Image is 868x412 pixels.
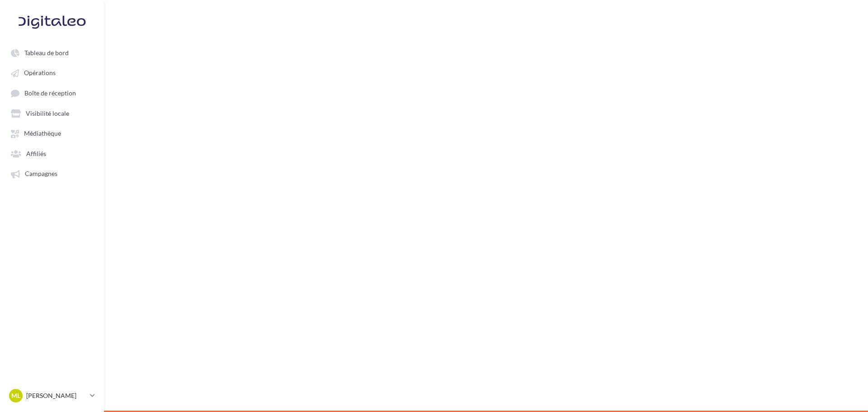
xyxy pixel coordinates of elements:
span: Affiliés [26,150,46,157]
a: Boîte de réception [5,85,99,101]
span: Campagnes [25,170,57,178]
span: Opérations [24,69,56,77]
span: Boîte de réception [24,89,76,97]
a: ML [PERSON_NAME] [7,387,97,404]
a: Tableau de bord [5,44,99,61]
span: ML [11,391,20,400]
span: Médiathèque [24,130,61,137]
a: Visibilité locale [5,105,99,121]
span: Visibilité locale [26,109,69,117]
p: [PERSON_NAME] [26,391,86,400]
a: Campagnes [5,165,99,181]
a: Médiathèque [5,125,99,141]
span: Tableau de bord [24,49,69,57]
a: Affiliés [5,145,99,161]
a: Opérations [5,64,99,81]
